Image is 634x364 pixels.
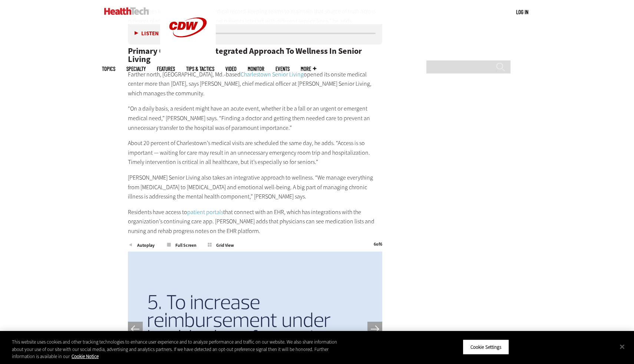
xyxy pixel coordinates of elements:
[187,208,223,216] a: patient portals
[516,8,528,16] div: User menu
[380,241,382,247] span: 6
[12,338,349,360] div: This website uses cookies and other tracking technologies to enhance user experience and to analy...
[104,7,149,15] img: Home
[248,66,264,72] a: MonITor
[367,322,382,337] button: Next
[128,173,382,201] p: [PERSON_NAME] Senior Living also takes an integrative approach to wellness. “We manage everything...
[516,9,528,15] a: Log in
[160,49,216,57] a: CDW
[128,70,382,98] p: Farther north, [GEOGRAPHIC_DATA], Md.-based opened its onsite medical center more than [DATE], sa...
[128,138,382,167] p: About 20 percent of Charlestown’s medical visits are scheduled the same day, he adds. “Access is ...
[614,338,630,355] button: Close
[72,353,99,360] a: More information about your privacy
[128,207,382,236] p: Residents have access to that connect with an EHR, which has integrations with the organization’s...
[128,243,165,247] span: Autoplay
[463,339,509,355] button: Cookie Settings
[186,66,214,72] a: Tips & Tactics
[128,322,143,337] button: Previous
[166,243,206,247] span: Full Screen
[374,241,376,247] span: 6
[128,104,382,132] p: “On a daily basis, a resident might have an acute event, whether it be a fall or an urgent or eme...
[374,242,382,246] div: of
[275,66,290,72] a: Events
[157,66,175,72] a: Features
[102,66,115,72] span: Topics
[225,66,237,72] a: Video
[126,66,146,72] span: Specialty
[207,243,244,247] span: Grid View
[301,66,316,72] span: More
